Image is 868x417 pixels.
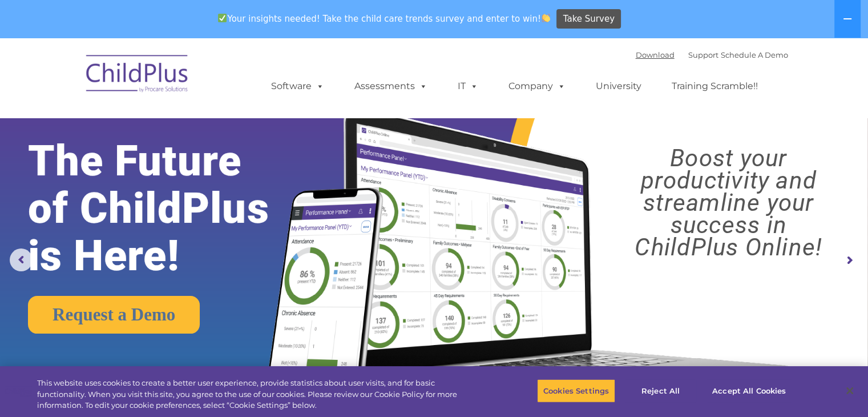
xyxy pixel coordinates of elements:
[706,379,792,403] button: Accept All Cookies
[537,379,615,403] button: Cookies Settings
[218,14,227,22] img: ✅
[721,50,788,59] a: Schedule A Demo
[584,75,653,98] a: University
[343,75,439,98] a: Assessments
[37,378,478,411] div: This website uses cookies to create a better user experience, provide statistics about user visit...
[625,379,696,403] button: Reject All
[837,378,862,403] button: Close
[636,50,675,59] a: Download
[446,75,490,98] a: IT
[213,7,555,30] span: Your insights needed! Take the child care trends survey and enter to win!
[636,50,788,59] font: |
[260,75,336,98] a: Software
[28,296,200,334] a: Request a Demo
[542,14,550,22] img: 👏
[600,147,857,258] rs-layer: Boost your productivity and streamline your success in ChildPlus Online!
[159,75,193,84] span: Last name
[80,47,195,104] img: ChildPlus by Procare Solutions
[28,137,305,279] rs-layer: The Future of ChildPlus is Here!
[497,75,577,98] a: Company
[688,50,718,59] a: Support
[159,122,207,131] span: Phone number
[556,9,621,29] a: Take Survey
[563,9,615,29] span: Take Survey
[660,75,769,98] a: Training Scramble!!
